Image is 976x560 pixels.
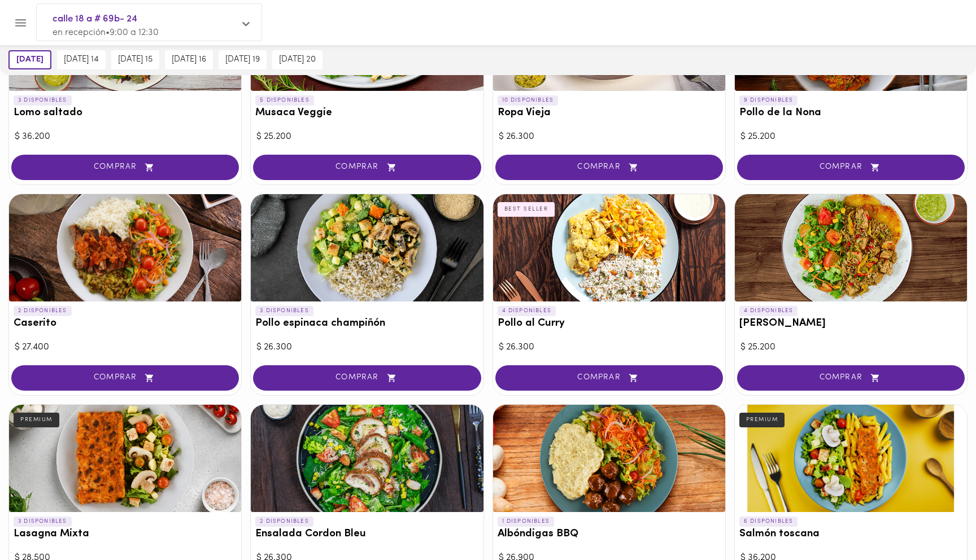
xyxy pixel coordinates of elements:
[219,50,267,69] button: [DATE] 19
[279,55,316,65] span: [DATE] 20
[495,155,723,180] button: COMPRAR
[9,405,241,512] div: Lasagna Mixta
[11,365,239,391] button: COMPRAR
[11,155,239,180] button: COMPRAR
[14,528,237,540] h3: Lasagna Mixta
[272,50,323,69] button: [DATE] 20
[15,341,236,354] div: $ 27.400
[251,194,483,301] div: Pollo espinaca champiñón
[737,365,965,391] button: COMPRAR
[751,163,951,172] span: COMPRAR
[255,517,313,527] p: 2 DISPONIBLES
[255,95,314,106] p: 5 DISPONIBLES
[253,155,481,180] button: COMPRAR
[256,341,477,354] div: $ 26.300
[509,163,709,172] span: COMPRAR
[498,306,556,316] p: 4 DISPONIBLES
[255,528,478,540] h3: Ensalada Cordon Bleu
[64,55,99,65] span: [DATE] 14
[253,365,481,391] button: COMPRAR
[739,306,798,316] p: 4 DISPONIBLES
[739,95,798,106] p: 9 DISPONIBLES
[165,50,213,69] button: [DATE] 16
[735,405,967,512] div: Salmón toscana
[251,405,483,512] div: Ensalada Cordon Bleu
[9,194,241,301] div: Caserito
[57,50,106,69] button: [DATE] 14
[751,373,951,383] span: COMPRAR
[255,318,478,330] h3: Pollo espinaca champiñón
[498,95,559,106] p: 10 DISPONIBLES
[740,341,961,354] div: $ 25.200
[25,373,225,383] span: COMPRAR
[495,365,723,391] button: COMPRAR
[14,306,72,316] p: 2 DISPONIBLES
[225,55,260,65] span: [DATE] 19
[498,517,555,527] p: 1 DISPONIBLES
[53,28,159,37] span: en recepción • 9:00 a 12:30
[25,163,225,172] span: COMPRAR
[14,318,237,330] h3: Caserito
[498,107,721,119] h3: Ropa Vieja
[735,194,967,301] div: Arroz chaufa
[14,107,237,119] h3: Lomo saltado
[739,528,962,540] h3: Salmón toscana
[498,202,555,217] div: BEST SELLER
[498,318,721,330] h3: Pollo al Curry
[255,306,313,316] p: 3 DISPONIBLES
[509,373,709,383] span: COMPRAR
[739,517,798,527] p: 6 DISPONIBLES
[118,55,152,65] span: [DATE] 15
[267,163,467,172] span: COMPRAR
[14,95,72,106] p: 3 DISPONIBLES
[255,107,478,119] h3: Musaca Veggie
[172,55,206,65] span: [DATE] 16
[493,194,725,301] div: Pollo al Curry
[15,130,236,143] div: $ 36.200
[910,495,965,549] iframe: Messagebird Livechat Widget
[111,50,159,69] button: [DATE] 15
[498,528,721,540] h3: Albóndigas BBQ
[267,373,467,383] span: COMPRAR
[14,517,72,527] p: 3 DISPONIBLES
[7,9,34,37] button: Menu
[8,50,51,69] button: [DATE]
[739,107,962,119] h3: Pollo de la Nona
[737,155,965,180] button: COMPRAR
[499,130,720,143] div: $ 26.300
[739,413,785,427] div: PREMIUM
[14,413,59,427] div: PREMIUM
[256,130,477,143] div: $ 25.200
[740,130,961,143] div: $ 25.200
[16,55,43,65] span: [DATE]
[53,12,234,27] span: calle 18 a # 69b- 24
[739,318,962,330] h3: [PERSON_NAME]
[499,341,720,354] div: $ 26.300
[493,405,725,512] div: Albóndigas BBQ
